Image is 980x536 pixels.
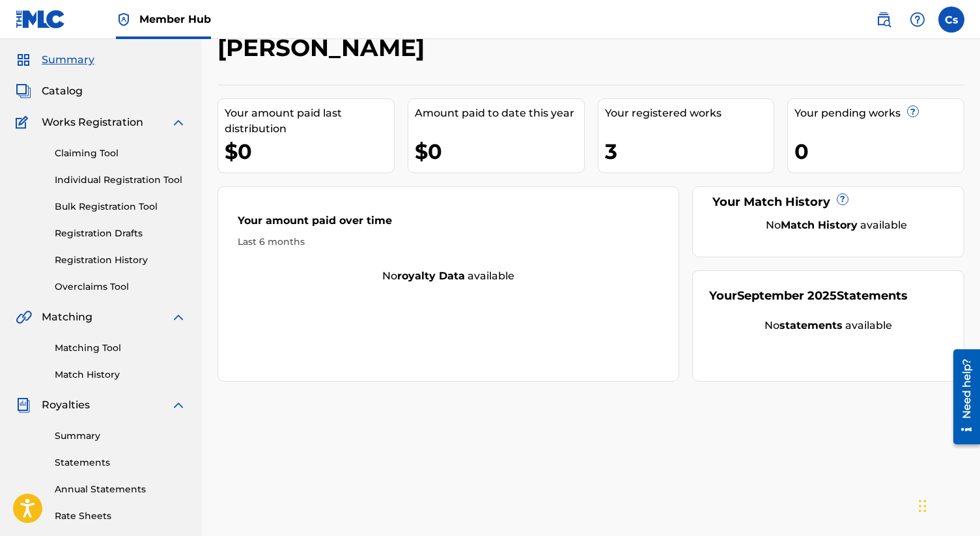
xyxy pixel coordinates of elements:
div: 3 [605,137,774,166]
img: MLC Logo [16,10,66,29]
a: Claiming Tool [55,147,186,160]
iframe: Resource Center [944,345,980,449]
img: help [910,12,925,27]
span: Catalog [42,83,83,99]
a: Registration Drafts [55,227,186,240]
strong: Match History [781,219,858,231]
a: Registration History [55,253,186,267]
span: Works Registration [42,115,143,130]
span: ? [837,194,848,205]
a: Overclaims Tool [55,280,186,294]
span: ? [908,106,918,117]
div: No available [709,318,947,333]
a: Rate Sheets [55,509,186,523]
div: User Menu [938,7,964,33]
div: $0 [225,137,394,166]
img: expand [171,397,186,413]
span: Member Hub [139,12,211,27]
a: Matching Tool [55,341,186,355]
div: $0 [415,137,584,166]
div: Your Statements [709,287,908,305]
span: Summary [42,52,94,68]
div: Drag [919,487,927,526]
img: Summary [16,52,31,68]
a: CatalogCatalog [16,83,83,99]
img: Royalties [16,397,31,413]
a: Summary [55,429,186,443]
img: Catalog [16,83,31,99]
strong: statements [779,319,843,331]
div: Amount paid to date this year [415,106,584,121]
a: Annual Statements [55,483,186,496]
div: Your pending works [794,106,964,121]
img: Works Registration [16,115,33,130]
a: Individual Registration Tool [55,173,186,187]
div: Help [904,7,931,33]
div: Last 6 months [238,235,659,249]
div: Your registered works [605,106,774,121]
h2: [PERSON_NAME] [217,33,431,63]
div: 0 [794,137,964,166]
div: Your Match History [709,193,947,211]
img: expand [171,115,186,130]
img: Matching [16,309,32,325]
strong: royalty data [397,270,465,282]
img: expand [171,309,186,325]
div: No available [218,268,679,284]
div: No available [725,218,947,233]
div: Your amount paid over time [238,213,659,235]
a: Statements [55,456,186,470]
span: Royalties [42,397,90,413]
span: September 2025 [737,289,837,303]
img: Top Rightsholder [116,12,132,27]
a: SummarySummary [16,52,94,68]
a: Public Search [871,7,897,33]
iframe: Chat Widget [915,473,980,536]
span: Matching [42,309,92,325]
div: Your amount paid last distribution [225,106,394,137]
a: Bulk Registration Tool [55,200,186,214]
img: search [876,12,891,27]
a: Match History [55,368,186,382]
